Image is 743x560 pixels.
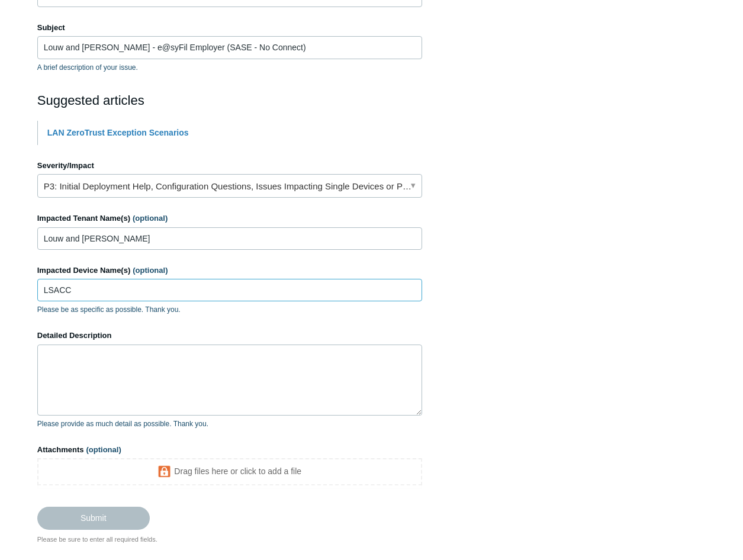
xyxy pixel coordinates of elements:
p: A brief description of your issue. [37,62,422,73]
a: P3: Initial Deployment Help, Configuration Questions, Issues Impacting Single Devices or Past Out... [37,174,422,198]
h2: Suggested articles [37,91,422,110]
label: Detailed Description [37,330,422,342]
span: (optional) [133,214,168,223]
label: Severity/Impact [37,160,422,172]
p: Please be as specific as possible. Thank you. [37,304,422,315]
div: Please be sure to enter all required fields. [37,535,422,545]
label: Impacted Tenant Name(s) [37,213,422,224]
p: Please provide as much detail as possible. Thank you. [37,419,422,429]
label: Subject [37,22,422,34]
label: Impacted Device Name(s) [37,265,422,276]
span: (optional) [133,266,168,275]
input: Submit [37,507,150,529]
a: LAN ZeroTrust Exception Scenarios [47,128,189,137]
span: (optional) [86,445,121,454]
label: Attachments [37,444,422,456]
